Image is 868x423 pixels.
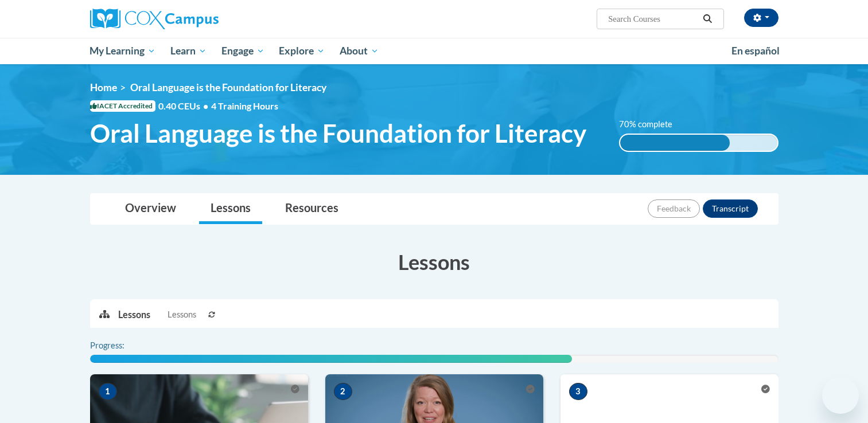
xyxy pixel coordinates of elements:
label: Progress: [90,339,156,352]
span: 2 [334,383,352,400]
span: Engage [221,44,264,58]
a: My Learning [83,38,164,64]
span: En español [731,45,780,57]
a: Lessons [199,194,262,224]
a: Cox Campus [90,9,308,29]
button: Search [699,12,716,26]
span: IACET Accredited [90,100,155,112]
button: Feedback [648,199,700,218]
a: About [332,38,386,64]
span: 0.40 CEUs [158,100,211,112]
div: Main menu [73,38,796,64]
span: Learn [170,44,207,58]
span: Lessons [168,308,196,321]
input: Search Courses [607,12,699,26]
p: Lessons [118,308,150,321]
span: Oral Language is the Foundation for Literacy [130,81,326,93]
div: 70% complete [620,135,730,151]
a: Overview [114,194,188,224]
h3: Lessons [90,248,779,276]
a: Learn [163,38,214,64]
span: About [340,44,379,58]
img: Cox Campus [90,9,219,29]
a: Resources [274,194,350,224]
span: 4 Training Hours [211,100,278,111]
button: Transcript [703,199,758,218]
span: Oral Language is the Foundation for Literacy [90,118,586,148]
span: 3 [569,383,587,400]
a: Engage [214,38,272,64]
a: Home [90,81,117,93]
span: Explore [279,44,325,58]
iframe: Button to launch messaging window [822,377,859,414]
span: • [203,100,208,111]
span: My Learning [89,44,155,58]
a: En español [724,39,787,63]
label: 70% complete [619,118,685,131]
a: Explore [271,38,332,64]
span: 1 [99,383,117,400]
button: Account Settings [744,9,779,27]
